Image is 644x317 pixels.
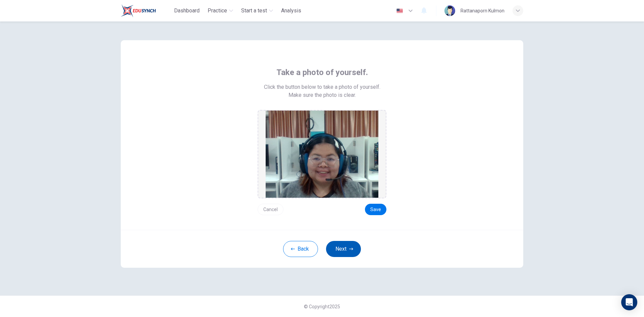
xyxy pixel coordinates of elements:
button: Start a test [238,5,276,17]
img: Profile picture [444,5,455,16]
div: Rattanaporn Kulmon [461,7,504,15]
span: Click the button below to take a photo of yourself. [264,83,380,91]
img: Train Test logo [121,4,156,17]
button: Practice [205,5,236,17]
span: Dashboard [174,7,200,15]
button: Dashboard [171,5,202,17]
span: Analysis [281,7,301,15]
button: Next [326,241,361,257]
span: Start a test [241,7,267,15]
a: Train Test logo [121,4,171,17]
span: Make sure the photo is clear. [288,91,356,99]
button: Save [365,204,386,215]
span: © Copyright 2025 [304,304,340,309]
img: preview screemshot [266,111,378,198]
button: Cancel [258,204,283,215]
div: Open Intercom Messenger [621,294,637,310]
button: Analysis [278,5,304,17]
span: Practice [208,7,227,15]
img: en [395,8,404,13]
span: Take a photo of yourself. [276,67,368,78]
button: Back [283,241,318,257]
